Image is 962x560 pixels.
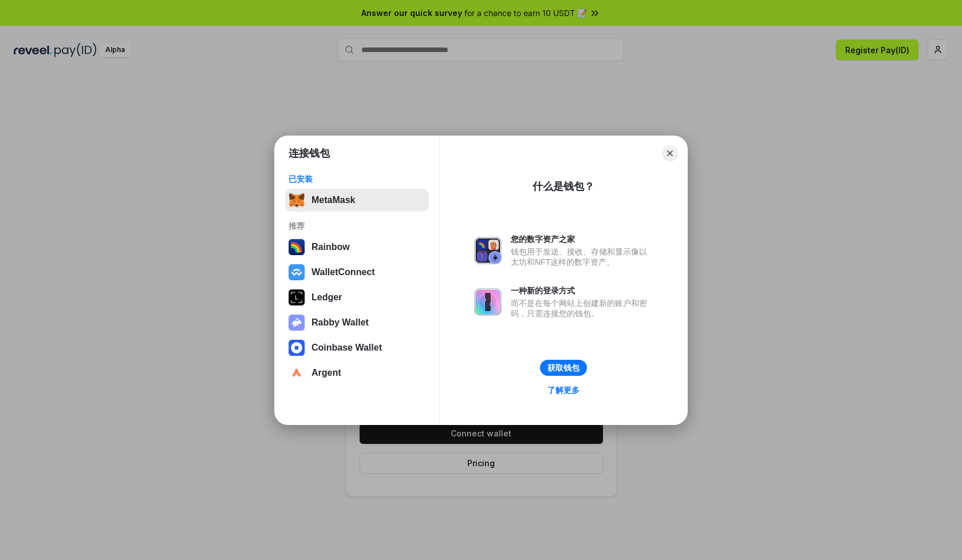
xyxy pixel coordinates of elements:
[541,383,586,398] a: 了解更多
[289,239,305,255] img: svg+xml,%3Csvg%20width%3D%22120%22%20height%3D%22120%22%20viewBox%3D%220%200%20120%20120%22%20fil...
[312,317,369,328] div: Rabby Wallet
[285,336,429,359] button: Coinbase Wallet
[289,365,305,381] img: svg+xml,%3Csvg%20width%3D%2228%22%20height%3D%2228%22%20viewBox%3D%220%200%2028%2028%22%20fill%3D...
[511,285,653,296] div: 一种新的登录方式
[662,145,678,161] button: Close
[285,261,429,284] button: WalletConnect
[289,264,305,280] img: svg+xml,%3Csvg%20width%3D%2228%22%20height%3D%2228%22%20viewBox%3D%220%200%2028%2028%22%20fill%3D...
[289,289,305,305] img: svg+xml,%3Csvg%20xmlns%3D%22http%3A%2F%2Fwww.w3.org%2F2000%2Fsvg%22%20width%3D%2228%22%20height%3...
[285,286,429,309] button: Ledger
[289,340,305,356] img: svg+xml,%3Csvg%20width%3D%2228%22%20height%3D%2228%22%20viewBox%3D%220%200%2028%2028%22%20fill%3D...
[312,242,350,252] div: Rainbow
[285,362,429,384] button: Argent
[312,292,342,303] div: Ledger
[511,298,653,319] div: 而不是在每个网站上创建新的账户和密码，只需连接您的钱包。
[511,247,653,267] div: 钱包用于发送、接收、存储和显示像以太坊和NFT这样的数字资产。
[312,368,341,378] div: Argent
[285,311,429,334] button: Rabby Wallet
[511,234,653,244] div: 您的数字资产之家
[540,360,587,376] button: 获取钱包
[289,221,425,231] div: 推荐
[474,288,502,316] img: svg+xml,%3Csvg%20xmlns%3D%22http%3A%2F%2Fwww.w3.org%2F2000%2Fsvg%22%20fill%3D%22none%22%20viewBox...
[289,315,305,331] img: svg+xml,%3Csvg%20xmlns%3D%22http%3A%2F%2Fwww.w3.org%2F2000%2Fsvg%22%20fill%3D%22none%22%20viewBox...
[547,363,579,373] div: 获取钱包
[312,343,382,353] div: Coinbase Wallet
[312,267,375,277] div: WalletConnect
[474,237,502,264] img: svg+xml,%3Csvg%20xmlns%3D%22http%3A%2F%2Fwww.w3.org%2F2000%2Fsvg%22%20fill%3D%22none%22%20viewBox...
[312,195,355,205] div: MetaMask
[547,385,579,395] div: 了解更多
[533,180,594,193] div: 什么是钱包？
[289,174,425,184] div: 已安装
[285,189,429,212] button: MetaMask
[289,192,305,208] img: svg+xml,%3Csvg%20fill%3D%22none%22%20height%3D%2233%22%20viewBox%3D%220%200%2035%2033%22%20width%...
[289,146,330,160] h1: 连接钱包
[285,236,429,259] button: Rainbow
